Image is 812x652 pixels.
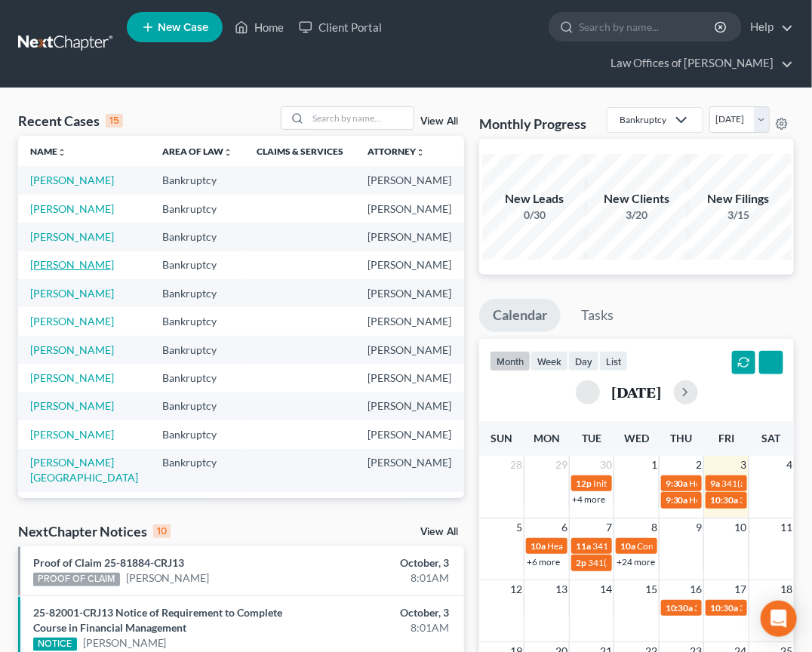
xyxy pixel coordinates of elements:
[30,371,114,384] a: [PERSON_NAME]
[694,456,703,474] span: 2
[30,174,114,186] a: [PERSON_NAME]
[463,223,534,251] td: Individual
[650,456,659,474] span: 1
[509,580,524,598] span: 12
[227,14,291,41] a: Home
[592,540,738,552] span: 341(a) meeting for [PERSON_NAME]
[593,478,781,489] span: Initial Client Meeting Date for [PERSON_NAME]
[420,116,458,127] a: View All
[463,392,534,420] td: Individual
[245,136,355,166] th: Claims & Services
[153,524,171,538] div: 10
[416,148,425,157] i: unfold_more
[30,202,114,215] a: [PERSON_NAME]
[779,518,794,537] span: 11
[223,148,232,157] i: unfold_more
[650,518,659,537] span: 8
[83,635,167,650] a: [PERSON_NAME]
[554,580,569,598] span: 13
[321,605,449,620] div: October, 3
[710,494,738,506] span: 10:30a
[150,223,245,251] td: Bankruptcy
[33,573,120,586] div: PROOF OF CLAIM
[599,351,628,371] button: list
[126,570,210,586] a: [PERSON_NAME]
[718,432,734,444] span: Fri
[355,336,463,364] td: [PERSON_NAME]
[584,190,690,208] div: New Clients
[150,279,245,307] td: Bankruptcy
[509,456,524,474] span: 28
[690,478,807,489] span: Hearing for [PERSON_NAME]
[18,522,171,540] div: NextChapter Notices
[355,392,463,420] td: [PERSON_NAME]
[598,456,614,474] span: 30
[291,14,389,41] a: Client Portal
[624,432,649,444] span: Wed
[671,432,693,444] span: Thu
[30,428,114,441] a: [PERSON_NAME]
[734,580,749,598] span: 17
[531,351,568,371] button: week
[567,299,627,332] a: Tasks
[554,456,569,474] span: 29
[355,492,463,520] td: [PERSON_NAME]
[321,570,449,586] div: 8:01AM
[150,420,245,448] td: Bankruptcy
[30,146,66,157] a: Nameunfold_more
[463,420,534,448] td: Individual
[30,258,114,271] a: [PERSON_NAME]
[463,166,534,194] td: Individual
[644,580,659,598] span: 15
[463,449,534,492] td: Individual
[527,556,560,567] a: +6 more
[534,432,560,444] span: Mon
[30,399,114,412] a: [PERSON_NAME]
[33,606,282,634] a: 25-82001-CRJ13 Notice of Requirement to Complete Course in Financial Management
[547,540,665,552] span: Hearing for [PERSON_NAME]
[568,351,599,371] button: day
[18,112,123,130] div: Recent Cases
[158,22,208,33] span: New Case
[30,230,114,243] a: [PERSON_NAME]
[779,580,794,598] span: 18
[162,146,232,157] a: Area of Lawunfold_more
[490,351,531,371] button: month
[355,251,463,279] td: [PERSON_NAME]
[491,432,513,444] span: Sun
[686,190,792,208] div: New Filings
[579,13,717,41] input: Search by name...
[761,601,797,637] div: Open Intercom Messenger
[355,364,463,392] td: [PERSON_NAME]
[321,555,449,570] div: October, 3
[588,557,734,568] span: 341(a) meeting for [PERSON_NAME]
[576,478,592,489] span: 12p
[463,492,534,520] td: Individual
[150,449,245,492] td: Bankruptcy
[710,602,738,614] span: 10:30a
[762,432,781,444] span: Sat
[463,251,534,279] td: Individual
[598,580,614,598] span: 14
[150,166,245,194] td: Bankruptcy
[33,638,77,651] div: NOTICE
[666,478,688,489] span: 9:30a
[30,315,114,328] a: [PERSON_NAME]
[560,518,569,537] span: 6
[785,456,794,474] span: 4
[666,602,694,614] span: 10:30a
[30,287,114,300] a: [PERSON_NAME]
[479,299,561,332] a: Calendar
[355,223,463,251] td: [PERSON_NAME]
[603,50,793,77] a: Law Offices of [PERSON_NAME]
[321,620,449,635] div: 8:01AM
[482,190,588,208] div: New Leads
[355,195,463,223] td: [PERSON_NAME]
[106,114,123,128] div: 15
[482,208,588,223] div: 0/30
[463,279,534,307] td: Individual
[531,540,546,552] span: 10a
[355,420,463,448] td: [PERSON_NAME]
[30,343,114,356] a: [PERSON_NAME]
[479,115,586,133] h3: Monthly Progress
